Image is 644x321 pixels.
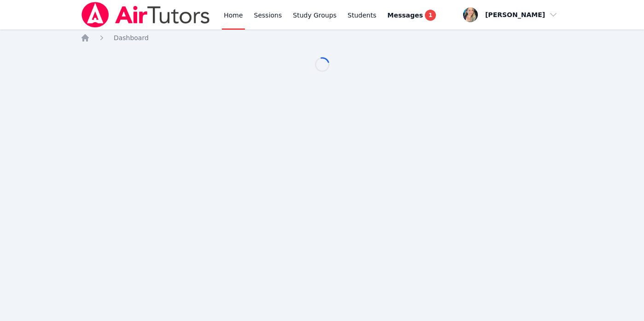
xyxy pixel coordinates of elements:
[114,34,149,42] span: Dashboard
[81,33,563,42] nav: Breadcrumb
[81,2,211,28] img: Air Tutors
[114,33,149,42] a: Dashboard
[425,10,436,21] span: 1
[388,11,423,20] span: Messages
